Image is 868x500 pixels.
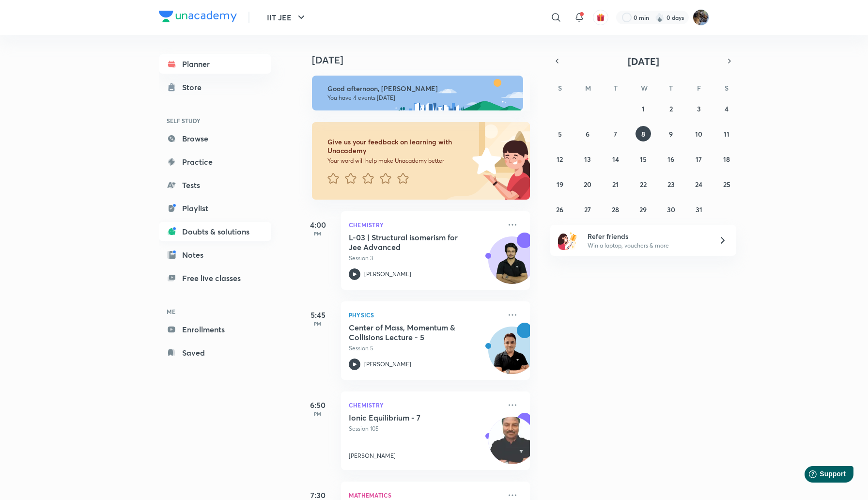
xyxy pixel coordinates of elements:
[557,180,563,189] abbr: October 19, 2025
[558,83,562,93] abbr: Sunday
[327,157,469,165] p: Your word will help make Unacademy better
[349,399,501,411] p: Chemistry
[608,202,623,217] button: October 28, 2025
[723,155,730,164] abbr: October 18, 2025
[612,155,619,164] abbr: October 14, 2025
[669,104,673,113] abbr: October 2, 2025
[327,138,469,155] h6: Give us your feedback on learning with Unacademy
[725,83,728,93] abbr: Saturday
[641,129,645,139] abbr: October 8, 2025
[159,78,271,97] a: Store
[580,176,595,192] button: October 20, 2025
[586,129,589,139] abbr: October 6, 2025
[261,8,313,27] button: IIT JEE
[614,83,618,93] abbr: Tuesday
[349,413,469,422] h5: Ionic Equilibrium - 7
[298,399,337,411] h5: 6:50
[489,332,535,378] img: Avatar
[635,101,651,116] button: October 1, 2025
[364,270,411,279] p: [PERSON_NAME]
[159,54,271,74] a: Planner
[349,233,469,252] h5: L-03 | Structural isomerism for Jee Advanced
[327,94,514,102] p: You have 4 events [DATE]
[696,205,702,214] abbr: October 31, 2025
[723,180,730,189] abbr: October 25, 2025
[628,55,659,68] span: [DATE]
[669,83,673,93] abbr: Thursday
[782,462,857,489] iframe: Help widget launcher
[159,152,271,172] a: Practice
[691,126,707,141] button: October 10, 2025
[724,129,729,139] abbr: October 11, 2025
[663,151,679,167] button: October 16, 2025
[298,309,337,321] h5: 5:45
[635,176,651,192] button: October 22, 2025
[608,151,623,167] button: October 14, 2025
[691,202,707,217] button: October 31, 2025
[584,155,591,164] abbr: October 13, 2025
[588,241,707,250] p: Win a laptop, vouchers & more
[697,104,701,113] abbr: October 3, 2025
[349,254,501,263] p: Session 3
[159,222,271,241] a: Doubts & solutions
[667,155,674,164] abbr: October 16, 2025
[640,180,647,189] abbr: October 22, 2025
[349,323,469,342] h5: Center of Mass, Momentum & Collisions Lecture - 5
[159,320,271,339] a: Enrollments
[159,175,271,195] a: Tests
[691,151,707,167] button: October 17, 2025
[558,231,577,250] img: referral
[349,309,501,321] p: Physics
[489,242,535,288] img: Avatar
[580,151,595,167] button: October 13, 2025
[159,343,271,362] a: Saved
[349,344,501,353] p: Session 5
[639,205,647,214] abbr: October 29, 2025
[159,11,237,22] img: Company Logo
[298,411,337,417] p: PM
[635,202,651,217] button: October 29, 2025
[439,122,530,200] img: feedback_image
[640,155,647,164] abbr: October 15, 2025
[312,76,523,110] img: afternoon
[719,101,734,116] button: October 4, 2025
[556,205,563,214] abbr: October 26, 2025
[719,126,734,141] button: October 11, 2025
[584,180,591,189] abbr: October 20, 2025
[669,129,673,139] abbr: October 9, 2025
[159,112,271,129] h6: SELF STUDY
[159,199,271,218] a: Playlist
[635,151,651,167] button: October 15, 2025
[349,452,396,460] p: [PERSON_NAME]
[719,176,734,192] button: October 25, 2025
[663,126,679,141] button: October 9, 2025
[612,205,619,214] abbr: October 28, 2025
[159,129,271,148] a: Browse
[349,219,501,231] p: Chemistry
[312,54,540,66] h4: [DATE]
[557,155,563,164] abbr: October 12, 2025
[364,360,411,369] p: [PERSON_NAME]
[159,268,271,288] a: Free live classes
[691,176,707,192] button: October 24, 2025
[655,13,665,22] img: streak
[608,176,623,192] button: October 21, 2025
[159,303,271,320] h6: ME
[584,205,591,214] abbr: October 27, 2025
[635,126,651,141] button: October 8, 2025
[159,11,237,25] a: Company Logo
[327,84,514,93] h6: Good afternoon, [PERSON_NAME]
[612,180,619,189] abbr: October 21, 2025
[580,202,595,217] button: October 27, 2025
[298,231,337,236] p: PM
[696,155,702,164] abbr: October 17, 2025
[663,176,679,192] button: October 23, 2025
[588,231,707,241] h6: Refer friends
[593,10,608,25] button: avatar
[608,126,623,141] button: October 7, 2025
[725,104,728,113] abbr: October 4, 2025
[697,83,701,93] abbr: Friday
[182,81,207,93] div: Store
[663,202,679,217] button: October 30, 2025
